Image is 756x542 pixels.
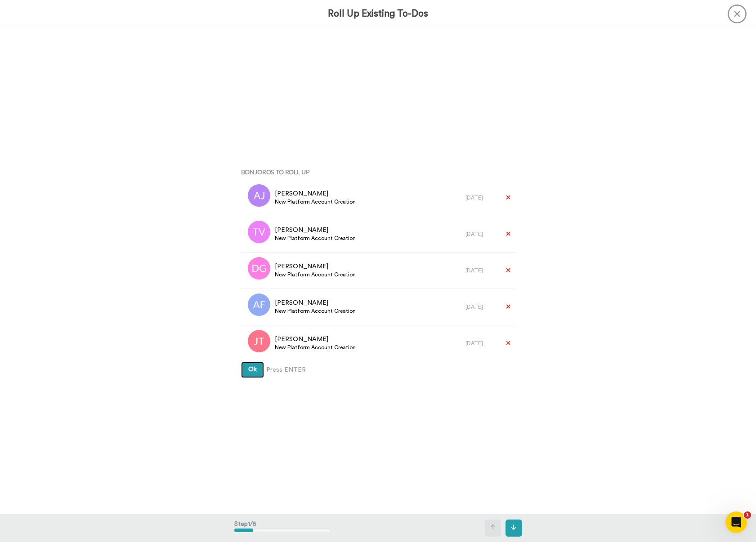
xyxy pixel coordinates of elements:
div: [DATE] [465,231,497,238]
img: jt.png [248,330,270,352]
div: Step 1 / 5 [234,515,330,541]
span: Ok [248,366,257,373]
img: af.png [248,293,270,316]
span: [PERSON_NAME] [275,226,356,235]
span: [PERSON_NAME] [275,298,356,307]
h4: Bonjoros To Roll Up [241,169,515,175]
button: Ok [241,362,264,378]
span: New Platform Account Creation [275,344,356,351]
span: New Platform Account Creation [275,198,356,205]
span: [PERSON_NAME] [275,189,356,198]
h3: Roll Up Existing To-Dos [328,9,428,19]
img: aj.png [248,184,270,207]
span: 1 [744,511,751,519]
span: New Platform Account Creation [275,235,356,242]
div: [DATE] [465,303,497,311]
div: [DATE] [465,194,497,201]
img: tv.png [248,221,270,243]
span: [PERSON_NAME] [275,262,356,271]
span: Press ENTER [266,365,306,374]
iframe: Intercom live chat [725,511,747,533]
span: New Platform Account Creation [275,271,356,278]
div: [DATE] [465,267,497,274]
img: dg.png [248,257,270,280]
span: New Platform Account Creation [275,307,356,315]
span: [PERSON_NAME] [275,335,356,344]
div: [DATE] [465,340,497,347]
